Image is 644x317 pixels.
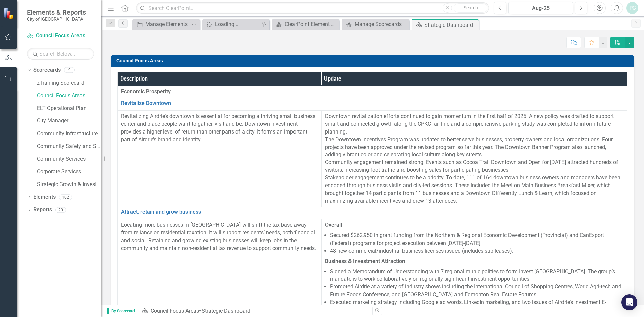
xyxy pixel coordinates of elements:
[204,20,259,29] a: Loading...
[330,247,624,255] li: 48 new commercial/industrial business licenses issued (includes sub-leases).
[343,20,407,29] a: Manage Scorecards
[134,20,190,29] a: Manage Elements
[202,308,250,314] div: Strategic Dashboard
[454,3,487,13] button: Search
[121,88,624,96] span: Economic Prosperity
[215,20,259,29] div: Loading...
[27,32,94,40] a: Council Focus Areas
[37,168,101,176] a: Corporate Services
[330,232,624,247] li: Secured $262,950 in grant funding from the Northern & Regional Economic Development (Provincial) ...
[37,92,101,100] a: Council Focus Areas
[3,8,15,19] img: ClearPoint Strategy
[325,113,624,205] p: Downtown revitalization efforts continued to gain momentum in the first half of 2025. A new polic...
[121,100,624,106] a: Revitalize Downtown​
[424,21,477,29] div: Strategic Dashboard
[33,193,56,201] a: Elements
[37,155,101,163] a: Community Services
[330,268,624,283] li: Signed a Memorandum of Understanding with 7 regional municipalities to form Invest [GEOGRAPHIC_DA...
[37,130,101,138] a: Community Infrastructure
[107,308,138,314] span: By Scorecard
[274,20,337,29] a: ClearPoint Element Definitions
[37,117,101,125] a: City Manager
[121,209,624,215] a: Attract, retain and grow business
[27,48,94,60] input: Search Below...
[151,308,199,314] a: Council Focus Areas
[37,79,101,87] a: zTraining Scorecard
[121,221,318,252] p: Locating more businesses in [GEOGRAPHIC_DATA] will shift the tax base away from reliance on resid...
[325,222,342,228] strong: Overall
[136,2,489,14] input: Search ClearPoint...
[55,207,66,213] div: 20
[621,294,637,310] div: Open Intercom Messenger
[59,194,72,200] div: 102
[33,66,61,74] a: Scorecards
[464,5,478,10] span: Search
[37,181,101,189] a: Strategic Growth & Investment
[33,206,52,214] a: Reports
[145,20,190,29] div: Manage Elements
[64,67,75,73] div: 9
[27,16,86,22] small: City of [GEOGRAPHIC_DATA]
[511,4,571,12] div: Aug-25
[508,2,573,14] button: Aug-25
[330,299,624,314] li: Executed marketing strategy including Google ad words, LinkedIn marketing, and two issues of Aird...
[355,20,407,29] div: Manage Scorecards
[626,2,638,14] button: PC
[121,113,318,143] p: Revitalizing Airdrie’s downtown is essential for becoming a thriving small business center and pl...
[37,143,101,150] a: Community Safety and Social Services
[27,8,86,16] span: Elements & Reports
[285,20,337,29] div: ClearPoint Element Definitions
[116,58,631,63] h3: Council Focus Areas
[325,258,405,264] strong: Business & Investment Attraction
[141,307,367,315] div: »
[37,105,101,112] a: ELT Operational Plan
[330,283,624,299] li: Promoted Airdrie at a variety of industry shows including the International Council of Shopping C...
